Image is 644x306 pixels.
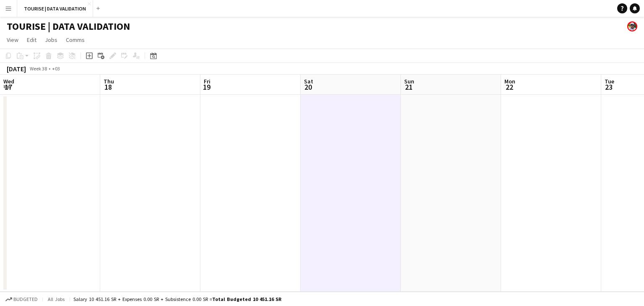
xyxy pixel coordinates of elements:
[4,295,39,304] button: Budgeted
[42,34,61,45] a: Jobs
[73,296,281,302] div: Salary 10 451.16 SR + Expenses 0.00 SR + Subsistence 0.00 SR =
[503,82,515,92] span: 22
[3,78,14,85] span: Wed
[45,36,57,44] span: Jobs
[3,34,22,45] a: View
[62,34,88,45] a: Comms
[102,82,114,92] span: 18
[104,78,114,85] span: Thu
[403,82,414,92] span: 21
[303,82,313,92] span: 20
[13,296,38,302] span: Budgeted
[27,36,36,44] span: Edit
[28,65,49,72] span: Week 38
[404,78,414,85] span: Sun
[627,21,637,31] app-user-avatar: ahmed Abdu
[7,65,26,73] div: [DATE]
[504,78,515,85] span: Mon
[304,78,313,85] span: Sat
[52,65,60,72] div: +03
[2,82,14,92] span: 17
[605,78,614,85] span: Tue
[17,0,93,17] button: TOURISE | DATA VALIDATION
[23,34,40,45] a: Edit
[7,36,18,44] span: View
[66,36,85,44] span: Comms
[603,82,614,92] span: 23
[7,20,130,33] h1: TOURISE | DATA VALIDATION
[212,296,281,302] span: Total Budgeted 10 451.16 SR
[46,296,66,302] span: All jobs
[203,82,210,92] span: 19
[204,78,210,85] span: Fri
